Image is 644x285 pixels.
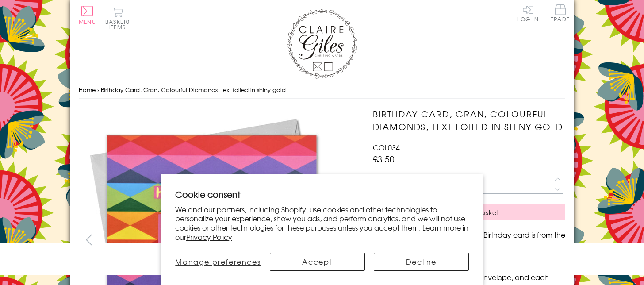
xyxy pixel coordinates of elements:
button: prev [79,230,99,250]
a: Home [79,85,96,94]
span: Manage preferences [175,256,261,267]
a: Log In [517,4,539,22]
nav: breadcrumbs [79,81,565,99]
img: Claire Giles Greetings Cards [287,9,357,79]
h2: Cookie consent [175,188,469,200]
span: £3.50 [373,153,395,165]
span: Menu [79,18,96,26]
a: Trade [551,4,570,23]
button: Basket0 items [105,7,130,30]
p: We and our partners, including Shopify, use cookies and other technologies to personalize your ex... [175,205,469,242]
button: Accept [270,253,365,271]
span: Trade [551,4,570,22]
span: COL034 [373,142,400,153]
button: Menu [79,6,96,24]
span: 0 items [109,18,130,31]
button: Manage preferences [175,253,261,271]
a: Privacy Policy [186,231,232,242]
h1: Birthday Card, Gran, Colourful Diamonds, text foiled in shiny gold [373,108,565,133]
span: Birthday Card, Gran, Colourful Diamonds, text foiled in shiny gold [101,85,286,94]
span: › [97,85,99,94]
button: Decline [374,253,469,271]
